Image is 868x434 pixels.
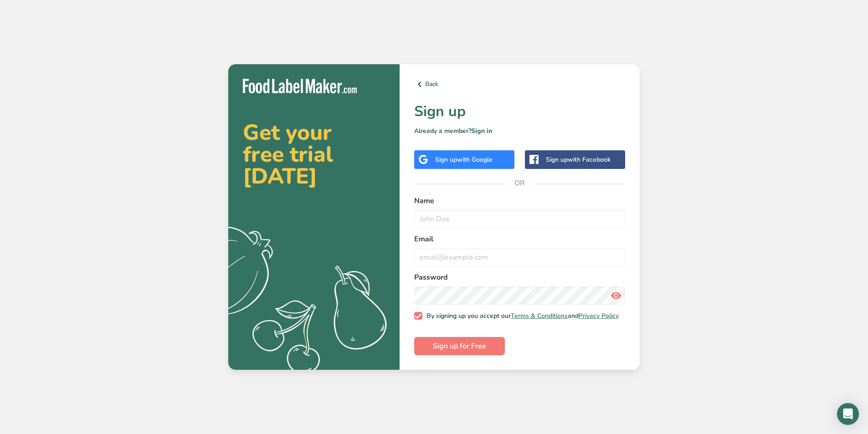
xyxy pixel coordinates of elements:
[506,169,534,197] span: OR
[243,79,357,94] img: Food Label Maker
[414,234,625,245] label: Email
[414,210,625,228] input: John Doe
[414,101,625,123] h1: Sign up
[414,272,625,283] label: Password
[568,155,611,164] span: with Facebook
[457,155,493,164] span: with Google
[414,337,505,355] button: Sign up for Free
[422,312,619,320] span: By signing up you accept our and
[435,155,493,164] div: Sign up
[414,195,625,206] label: Name
[471,127,492,135] a: Sign in
[414,248,625,266] input: email@example.com
[414,79,625,90] a: Back
[579,311,619,320] a: Privacy Policy
[414,126,625,136] p: Already a member?
[511,311,568,320] a: Terms & Conditions
[433,341,486,352] span: Sign up for Free
[837,403,859,425] div: Open Intercom Messenger
[546,155,611,164] div: Sign up
[243,122,385,187] h2: Get your free trial [DATE]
